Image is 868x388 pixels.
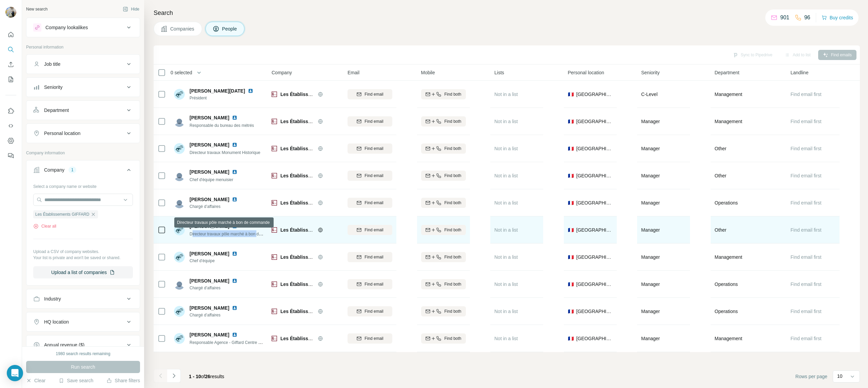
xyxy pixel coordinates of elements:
button: Find both [421,116,466,127]
span: Chargé d’affaires [190,203,240,210]
span: Manager [641,119,660,124]
span: Find email [364,91,383,97]
p: 96 [804,14,810,22]
button: Save search [59,377,93,384]
img: Avatar [174,225,185,235]
button: Clear all [33,223,56,229]
button: Find both [421,89,466,99]
span: Président [190,95,256,101]
span: Not in a list [494,254,518,260]
span: 1 - 10 [189,374,201,379]
span: Management [715,335,743,342]
div: Seniority [44,84,62,91]
span: 0 selected [171,69,192,76]
span: [GEOGRAPHIC_DATA] [576,172,613,179]
span: Directeur travaux pôle marché à bon de commande [190,231,282,236]
span: Chargé d’affaires [190,285,240,291]
span: Find email first [791,200,822,206]
button: Find both [421,279,466,289]
img: Avatar [174,197,185,208]
span: Not in a list [494,173,518,178]
span: Les Établissements GIFFARD [280,200,347,206]
button: Search [5,43,16,56]
img: LinkedIn logo [232,332,237,337]
span: Personal location [568,69,604,76]
span: [GEOGRAPHIC_DATA] [576,254,613,260]
span: Find email first [791,336,822,341]
img: Avatar [174,170,185,181]
span: 🇫🇷 [568,91,574,98]
span: Chargé d’affaires [190,312,240,318]
span: Find email first [791,254,822,260]
span: Find both [444,308,461,314]
button: Enrich CSV [5,58,16,71]
img: Avatar [174,306,185,317]
span: Other [715,227,727,233]
button: Find email [348,116,392,127]
span: Not in a list [494,227,518,233]
span: Chef d'équipe menuisier [190,177,233,182]
span: Find email [364,281,383,287]
button: Company lookalikes [26,19,140,36]
span: [GEOGRAPHIC_DATA] [576,308,613,315]
button: Use Surfe API [5,120,16,132]
img: Logo of Les Établissements GIFFARD [272,309,277,314]
span: Directeur travaux Monument Historique [190,150,260,155]
img: LinkedIn logo [232,115,237,120]
button: Find email [348,198,392,208]
img: Logo of Les Établissements GIFFARD [272,282,277,287]
div: HQ location [44,318,69,325]
span: Find email [364,335,383,342]
span: Les Établissements GIFFARD [280,254,347,260]
button: Find both [421,333,466,344]
button: Department [26,102,140,118]
img: LinkedIn logo [248,88,253,94]
div: Annual revenue ($) [44,342,84,348]
span: Chef d’équipe [190,258,240,264]
button: Seniority [26,79,140,95]
span: Operations [715,199,738,206]
span: Manager [641,146,660,151]
img: Avatar [174,333,185,344]
img: Avatar [174,116,185,127]
span: [GEOGRAPHIC_DATA] [576,118,613,125]
span: Responsable du bureau des métrés [190,123,254,128]
button: Find both [421,171,466,181]
span: Other [715,172,727,179]
span: Find both [444,145,461,152]
button: Find email [348,333,392,344]
span: Find both [444,335,461,342]
span: Landline [791,69,809,76]
div: Open Intercom Messenger [7,365,23,381]
span: Operations [715,308,738,315]
img: Avatar [174,143,185,154]
button: Share filters [106,377,140,384]
span: Not in a list [494,119,518,124]
span: Find email [364,308,383,314]
span: [PERSON_NAME] [190,196,229,203]
span: [PERSON_NAME] [190,114,229,121]
img: Logo of Les Établissements GIFFARD [272,173,277,178]
span: [PERSON_NAME][DATE] [190,88,245,94]
div: 1980 search results remaining [56,351,111,357]
span: Find both [444,200,461,206]
span: Les Établissements GIFFARD [280,92,347,97]
img: LinkedIn logo [232,169,237,175]
img: Avatar [5,7,16,18]
img: LinkedIn logo [232,224,237,229]
div: Select a company name or website [33,181,133,190]
img: Logo of Les Établissements GIFFARD [272,92,277,97]
span: Mobile [421,69,435,76]
span: [PERSON_NAME] [190,305,229,311]
span: Management [715,254,743,260]
button: Dashboard [5,135,16,147]
span: Find email first [791,282,822,287]
button: Feedback [5,150,16,162]
span: Find email first [791,173,822,178]
button: Find both [421,252,466,262]
span: Lists [494,69,504,76]
span: C-Level [641,92,657,97]
span: Not in a list [494,146,518,151]
img: Logo of Les Établissements GIFFARD [272,146,277,151]
button: Find email [348,171,392,181]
